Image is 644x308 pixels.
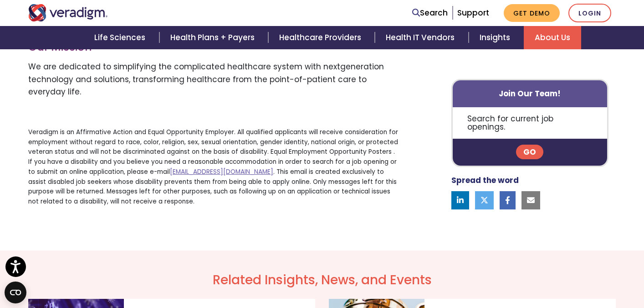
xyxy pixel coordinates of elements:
[469,26,524,49] a: Insights
[453,107,607,139] p: Search for current job openings.
[451,175,519,186] strong: Spread the word
[28,61,400,98] p: We are dedicated to simplifying the complicated healthcare system with nextgeneration technology ...
[375,26,468,49] a: Health IT Vendors
[516,145,543,159] a: Go
[568,4,611,22] a: Login
[28,41,400,54] h3: Our Mission
[524,26,581,49] a: About Us
[504,4,560,22] a: Get Demo
[457,7,489,18] a: Support
[28,127,400,207] p: Veradigm is an Affirmative Action and Equal Opportunity Employer. All qualified applicants will r...
[268,26,375,49] a: Healthcare Providers
[83,26,159,49] a: Life Sciences
[499,88,561,99] strong: Join Our Team!
[159,26,268,49] a: Health Plans + Payers
[5,282,26,303] button: Open CMP widget
[28,272,616,288] h2: Related Insights, News, and Events
[28,4,108,21] img: Veradigm logo
[170,167,273,176] a: [EMAIL_ADDRESS][DOMAIN_NAME]
[412,7,448,19] a: Search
